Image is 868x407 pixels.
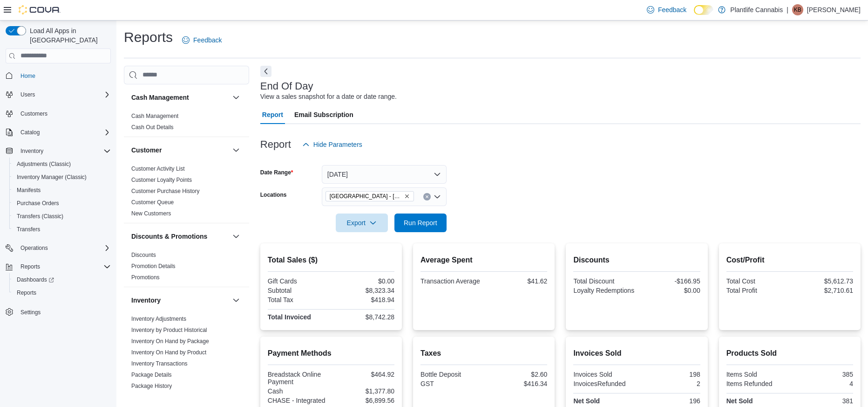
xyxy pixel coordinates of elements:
[131,188,200,194] a: Customer Purchase History
[9,273,115,286] a: Dashboards
[13,172,111,183] span: Inventory Manager (Classic)
[2,69,115,83] button: Home
[394,214,447,232] button: Run Report
[9,184,115,197] button: Manifests
[131,349,206,356] span: Inventory On Hand by Product
[792,287,853,294] div: $2,710.61
[17,261,111,272] span: Reports
[231,231,242,242] button: Discounts & Promotions
[639,277,700,285] div: -$166.95
[131,371,172,379] span: Package Details
[9,197,115,210] button: Purchase Orders
[336,214,388,232] button: Export
[726,348,853,359] h2: Products Sold
[131,252,156,258] a: Discounts
[124,163,249,223] div: Customer
[178,31,225,49] a: Feedback
[9,171,115,184] button: Inventory Manager (Classic)
[260,81,313,92] h3: End Of Day
[573,255,700,266] h2: Discounts
[17,89,111,100] span: Users
[131,360,188,367] a: Inventory Transactions
[19,5,61,14] img: Cova
[420,277,482,285] div: Transaction Average
[423,193,431,200] button: Clear input
[131,232,207,241] h3: Discounts & Promotions
[131,338,209,345] a: Inventory On Hand by Package
[420,348,547,359] h2: Taxes
[131,327,207,333] a: Inventory by Product Historical
[20,263,40,270] span: Reports
[131,176,192,184] span: Customer Loyalty Points
[268,296,329,304] div: Total Tax
[131,326,207,334] span: Inventory by Product Historical
[639,371,700,378] div: 198
[260,191,287,199] label: Locations
[13,224,44,235] a: Transfers
[792,380,853,387] div: 4
[20,244,48,252] span: Operations
[9,158,115,171] button: Adjustments (Classic)
[131,232,229,241] button: Discounts & Promotions
[193,35,222,45] span: Feedback
[131,383,172,389] a: Package History
[131,165,185,172] span: Customer Activity List
[807,4,861,15] p: [PERSON_NAME]
[13,185,44,196] a: Manifests
[6,65,111,343] nav: Complex example
[325,191,414,201] span: Edmonton - Albany
[420,380,482,387] div: GST
[404,218,437,228] span: Run Report
[131,210,171,217] a: New Customers
[792,4,803,15] div: Kim Bore
[13,185,111,196] span: Manifests
[13,198,63,209] a: Purchase Orders
[794,4,801,15] span: KB
[643,0,690,19] a: Feedback
[268,348,394,359] h2: Payment Methods
[17,145,111,157] span: Inventory
[420,371,482,378] div: Bottle Deposit
[17,261,44,272] button: Reports
[333,387,394,395] div: $1,377.80
[2,241,115,255] button: Operations
[792,371,853,378] div: 385
[268,287,329,294] div: Subtotal
[131,338,209,345] span: Inventory On Hand by Package
[13,211,111,222] span: Transfers (Classic)
[124,110,249,137] div: Cash Management
[639,380,700,387] div: 2
[17,276,54,283] span: Dashboards
[322,165,447,184] button: [DATE]
[268,313,311,321] strong: Total Invoiced
[268,371,329,386] div: Breadstack Online Payment
[573,397,600,405] strong: Net Sold
[17,186,41,194] span: Manifests
[17,70,39,82] a: Home
[486,371,547,378] div: $2.60
[131,296,161,305] h3: Inventory
[298,135,366,154] button: Hide Parameters
[17,306,111,317] span: Settings
[20,72,35,80] span: Home
[13,274,58,285] a: Dashboards
[231,145,242,156] button: Customer
[268,387,329,395] div: Cash
[639,287,700,294] div: $0.00
[17,70,111,82] span: Home
[726,371,788,378] div: Items Sold
[573,348,700,359] h2: Invoices Sold
[131,199,174,206] a: Customer Queue
[131,360,188,367] span: Inventory Transactions
[17,242,52,254] button: Operations
[333,313,394,321] div: $8,742.28
[333,277,394,285] div: $0.00
[787,4,788,15] p: |
[9,286,115,299] button: Reports
[313,140,362,149] span: Hide Parameters
[726,287,788,294] div: Total Profit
